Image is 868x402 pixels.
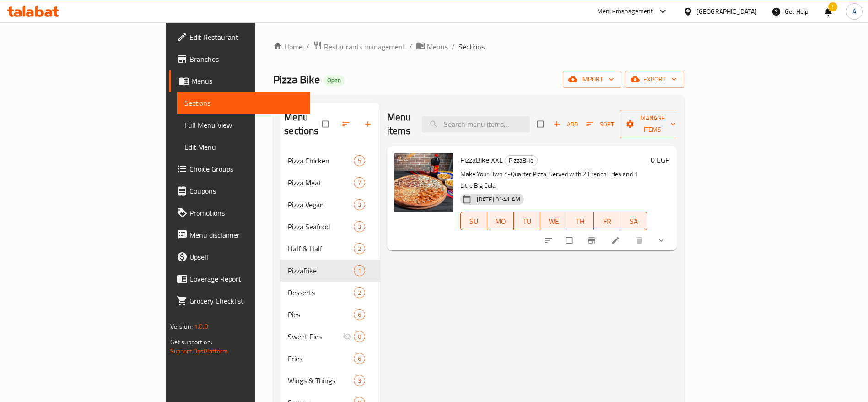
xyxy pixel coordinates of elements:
div: Pizza Seafood [288,221,353,232]
span: Pizza Meat [288,177,353,188]
a: Sections [177,92,311,114]
a: Edit menu item [611,236,622,245]
span: TH [571,215,590,228]
a: Support.OpsPlatform [170,345,228,357]
span: WE [544,215,563,228]
button: Manage items [620,110,685,138]
span: PizzaBike XXL [460,153,503,167]
div: items [354,265,365,276]
span: Half & Half [288,243,353,254]
span: PizzaBike [505,155,537,166]
span: Promotions [189,207,303,218]
span: 2 [354,244,365,253]
span: Restaurants management [324,41,405,52]
button: FR [594,212,620,230]
span: 7 [354,179,365,187]
span: Pizza Vegan [288,199,353,210]
span: PizzaBike [288,265,353,276]
button: show more [651,230,673,250]
span: 2 [354,288,365,297]
a: Promotions [169,202,311,224]
nav: breadcrumb [273,41,684,53]
div: Pies6 [280,304,380,326]
button: SA [620,212,647,230]
div: Sweet Pies0 [280,326,380,348]
span: [DATE] 01:41 AM [473,195,524,204]
span: Add item [551,117,580,131]
svg: Inactive section [343,332,352,341]
a: Upsell [169,246,311,268]
a: Edit Menu [177,136,311,158]
button: Sort [584,117,616,131]
span: export [632,74,677,85]
span: Edit Restaurant [189,32,303,43]
span: FR [598,215,617,228]
span: Coverage Report [189,273,303,284]
a: Grocery Checklist [169,290,311,312]
a: Menus [416,41,448,53]
span: Pizza Chicken [288,155,353,166]
li: / [409,41,412,52]
span: Select section [532,115,551,133]
div: items [354,309,365,320]
button: delete [629,230,651,250]
h2: Menu items [387,110,411,138]
div: items [354,177,365,188]
button: MO [487,212,514,230]
div: Pizza Vegan3 [280,194,380,216]
div: items [354,199,365,210]
span: Edit Menu [184,141,303,152]
button: sort-choices [539,230,561,250]
button: TU [514,212,540,230]
div: Pizza Seafood3 [280,216,380,238]
span: Sections [458,41,485,52]
li: / [452,41,455,52]
h6: 0 EGP [651,153,669,166]
a: Menus [169,70,311,92]
div: Pizza Meat7 [280,172,380,194]
span: 0 [354,332,365,341]
input: search [422,116,530,132]
div: PizzaBike [505,155,538,166]
div: items [354,353,365,364]
span: Coupons [189,185,303,196]
span: Full Menu View [184,120,303,130]
span: Sections [184,98,303,109]
span: Version: [170,321,193,332]
button: SU [460,212,487,230]
div: items [354,375,365,386]
div: Menu-management [597,6,653,17]
div: Half & Half2 [280,238,380,260]
div: PizzaBike1 [280,260,380,282]
span: SA [624,215,643,228]
span: Desserts [288,287,353,298]
div: Desserts2 [280,282,380,304]
span: Menu disclaimer [189,229,303,240]
span: Select to update [561,232,580,249]
div: items [354,331,365,342]
div: [GEOGRAPHIC_DATA] [696,6,757,16]
span: Pies [288,309,353,320]
span: Upsell [189,251,303,262]
span: 3 [354,376,365,385]
span: Sort items [580,117,620,131]
a: Coupons [169,180,311,202]
span: 6 [354,354,365,363]
p: Make Your Own 4-Quarter Pizza, Served with 2 French Fries and 1 Litre Big Cola [460,168,647,191]
div: items [354,221,365,232]
button: Add [551,117,580,131]
div: Pizza Chicken5 [280,150,380,172]
button: import [563,71,621,88]
span: Branches [189,54,303,65]
button: WE [540,212,567,230]
span: Choice Groups [189,163,303,174]
span: 1.0.0 [194,321,208,332]
span: Sweet Pies [288,331,342,342]
button: Branch-specific-item [582,230,604,250]
div: Fries6 [280,348,380,369]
